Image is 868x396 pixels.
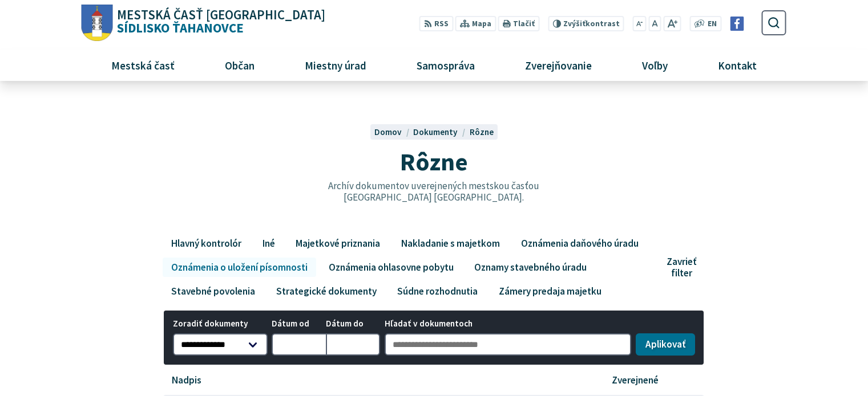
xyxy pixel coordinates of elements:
[173,319,268,329] span: Zoradiť dokumenty
[163,258,316,277] a: Oznámenia o uložení písomnosti
[396,50,496,80] a: Samospráva
[82,5,113,42] img: Prejsť na domovskú stránku
[705,18,720,30] a: EN
[288,234,389,253] a: Majetkové priznania
[504,50,613,80] a: Zverejňovanie
[173,333,268,356] select: Zoradiť dokumenty
[636,333,695,356] button: Aplikovať
[638,50,672,80] span: Voľby
[663,256,705,279] button: Zavrieť filter
[374,126,413,137] a: Domov
[374,126,402,137] span: Domov
[612,374,659,386] p: Zverejnené
[400,146,468,177] span: Rôzne
[385,333,632,356] input: Hľadať v dokumentoch
[326,319,380,329] span: Dátum do
[663,16,681,31] button: Zväčšiť veľkosť písma
[272,319,326,329] span: Dátum od
[204,50,275,80] a: Občan
[708,18,717,30] span: EN
[254,234,283,253] a: Iné
[434,18,449,30] span: RSS
[300,50,370,80] span: Miestny úrad
[326,333,380,356] input: Dátum do
[490,281,609,301] a: Zámery predaja majetku
[268,281,385,301] a: Strategické dokumenty
[389,281,486,301] a: Súdne rozhodnutia
[563,19,586,28] span: Zvýšiť
[667,256,696,279] span: Zavrieť filter
[163,234,249,253] a: Hlavný kontrolór
[284,50,387,80] a: Miestny úrad
[697,50,778,80] a: Kontakt
[621,50,689,80] a: Voľby
[513,19,535,28] span: Tlačiť
[413,126,458,137] span: Dokumenty
[117,9,325,22] span: Mestská časť [GEOGRAPHIC_DATA]
[498,16,539,31] button: Tlačiť
[172,374,201,386] p: Nadpis
[393,234,508,253] a: Nakladanie s majetkom
[304,180,564,203] p: Archív dokumentov uverejnených mestskou časťou [GEOGRAPHIC_DATA] [GEOGRAPHIC_DATA].
[455,16,496,31] a: Mapa
[466,258,595,277] a: Oznamy stavebného úradu
[220,50,259,80] span: Občan
[82,5,325,42] a: Logo Sídlisko Ťahanovce, prejsť na domovskú stránku.
[472,18,491,30] span: Mapa
[520,50,596,80] span: Zverejňovanie
[512,234,647,253] a: Oznámenia daňového úradu
[470,126,494,137] a: Rôzne
[385,319,632,329] span: Hľadať v dokumentoch
[419,16,453,31] a: RSS
[113,9,326,35] span: Sídlisko Ťahanovce
[90,50,195,80] a: Mestská časť
[320,258,462,277] a: Oznámenia ohlasovne pobytu
[412,50,479,80] span: Samospráva
[163,281,263,301] a: Stavebné povolenia
[413,126,469,137] a: Dokumenty
[633,16,647,31] button: Zmenšiť veľkosť písma
[107,50,179,80] span: Mestská časť
[563,19,620,28] span: kontrast
[272,333,326,356] input: Dátum od
[730,17,744,31] img: Prejsť na Facebook stránku
[648,16,661,31] button: Nastaviť pôvodnú veľkosť písma
[548,16,624,31] button: Zvýšiťkontrast
[714,50,761,80] span: Kontakt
